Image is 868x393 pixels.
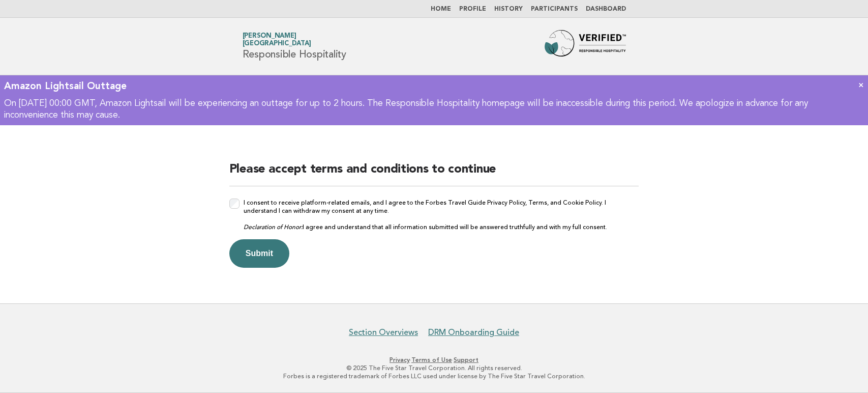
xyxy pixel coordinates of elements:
a: DRM Onboarding Guide [428,327,519,338]
a: Terms of Use [411,356,452,363]
a: Support [454,356,478,363]
p: On [DATE] 00:00 GMT, Amazon Lightsail will be experiencing an outtage for up to 2 hours. The Resp... [4,98,864,122]
a: Profile [459,6,486,12]
label: I consent to receive platform-related emails, and I agree to the Forbes Travel Guide Privacy Poli... [244,199,639,231]
a: Dashboard [586,6,626,12]
p: Forbes is a registered trademark of Forbes LLC used under license by The Five Star Travel Corpora... [123,372,745,380]
div: Amazon Lightsail Outtage [4,79,864,93]
a: [PERSON_NAME][GEOGRAPHIC_DATA] [243,33,311,47]
a: History [494,6,523,12]
a: Participants [531,6,578,12]
h2: Please accept terms and conditions to continue [229,161,639,186]
a: Privacy [390,356,410,363]
h1: Responsible Hospitality [243,33,346,60]
span: [GEOGRAPHIC_DATA] [243,41,311,47]
a: Home [431,6,451,12]
a: Section Overviews [349,327,418,338]
p: · · [123,356,745,364]
button: Submit [229,239,289,268]
p: © 2025 The Five Star Travel Corporation. All rights reserved. [123,364,745,372]
img: Forbes Travel Guide [545,30,626,63]
a: × [858,79,864,90]
em: Declaration of Honor: [244,223,303,231]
